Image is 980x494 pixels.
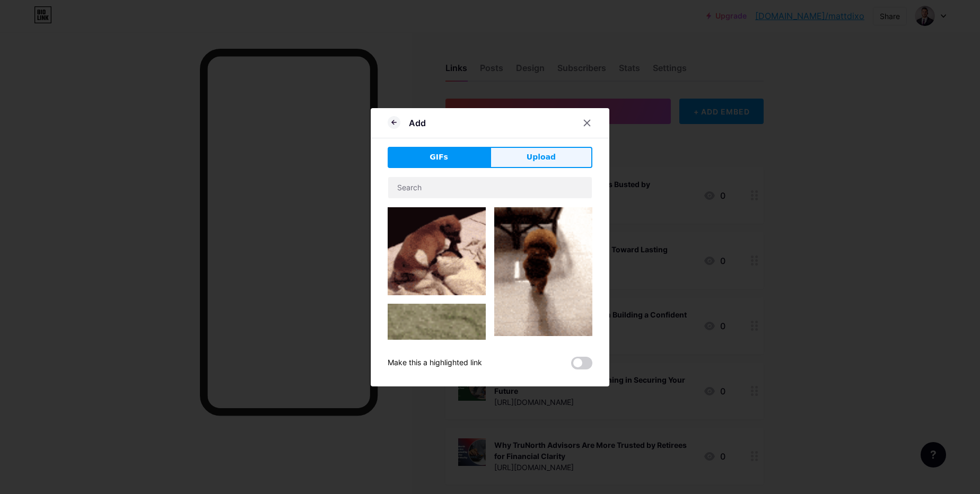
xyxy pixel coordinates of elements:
[388,207,486,296] img: Gihpy
[494,207,592,336] img: Gihpy
[409,117,426,129] div: Add
[388,357,482,369] div: Make this a highlighted link
[527,152,556,163] span: Upload
[388,304,486,479] img: Gihpy
[490,147,592,168] button: Upload
[388,177,592,198] input: Search
[388,147,490,168] button: GIFs
[430,152,448,163] span: GIFs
